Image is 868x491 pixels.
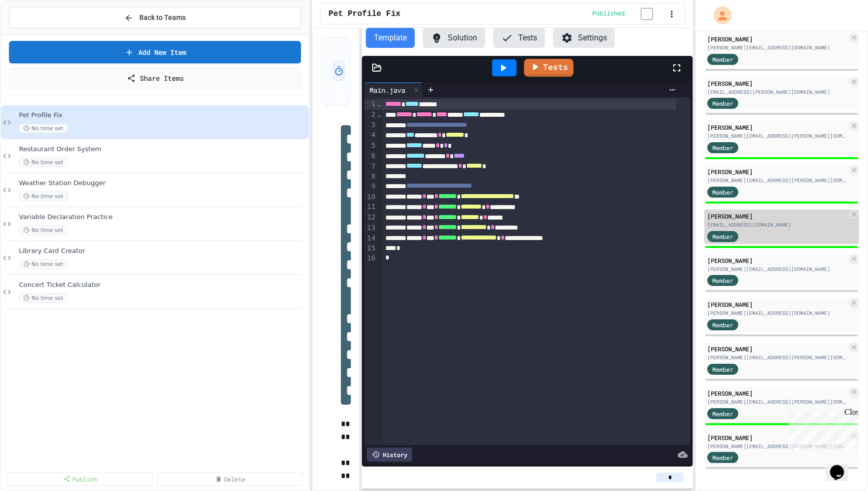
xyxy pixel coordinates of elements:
[785,408,858,450] iframe: chat widget
[712,232,733,241] span: Member
[364,120,377,131] div: 3
[364,99,377,110] div: 1
[707,34,847,43] div: [PERSON_NAME]
[712,143,733,152] span: Member
[364,253,377,263] div: 16
[328,8,400,20] span: Pet Profile Fix
[377,100,382,108] span: Fold line
[19,145,307,154] span: Restaurant Order System
[364,172,377,182] div: 8
[707,123,847,132] div: [PERSON_NAME]
[364,223,377,234] div: 13
[524,59,574,77] a: Tests
[493,28,545,48] button: Tests
[826,451,858,481] iframe: chat widget
[364,130,377,141] div: 4
[707,44,847,51] div: [PERSON_NAME][EMAIL_ADDRESS][DOMAIN_NAME]
[19,247,307,255] span: Library Card Creator
[712,55,733,64] span: Member
[707,167,847,176] div: [PERSON_NAME]
[139,12,186,23] span: Back to Teams
[364,182,377,192] div: 9
[19,281,307,289] span: Concert Ticket Calculator
[707,212,847,221] div: [PERSON_NAME]
[157,472,303,486] a: Delete
[19,192,68,201] span: No time set
[707,398,847,406] div: [PERSON_NAME][EMAIL_ADDRESS][PERSON_NAME][DOMAIN_NAME]
[592,10,625,18] span: Published
[364,202,377,213] div: 11
[19,111,307,120] span: Pet Profile Fix
[364,244,377,253] div: 15
[707,443,847,450] div: [PERSON_NAME][EMAIL_ADDRESS][PERSON_NAME][DOMAIN_NAME]
[364,82,423,97] div: Main.java
[712,276,733,285] span: Member
[4,4,69,63] div: Chat with us now!Close
[712,320,733,329] span: Member
[592,7,665,20] div: Content is published and visible to students
[707,389,847,398] div: [PERSON_NAME]
[19,226,68,235] span: No time set
[364,141,377,151] div: 5
[707,132,847,140] div: [PERSON_NAME][EMAIL_ADDRESS][PERSON_NAME][DOMAIN_NAME]
[707,265,847,273] div: [PERSON_NAME][EMAIL_ADDRESS][DOMAIN_NAME]
[364,213,377,223] div: 12
[364,85,410,95] div: Main.java
[9,7,301,28] button: Back to Teams
[377,110,382,118] span: Fold line
[19,124,68,133] span: No time set
[707,79,847,88] div: [PERSON_NAME]
[423,28,485,48] button: Solution
[707,221,847,229] div: [EMAIL_ADDRESS][DOMAIN_NAME]
[707,433,847,442] div: [PERSON_NAME]
[707,344,847,353] div: [PERSON_NAME]
[629,8,665,20] input: publish toggle
[707,88,847,96] div: [EMAIL_ADDRESS][PERSON_NAME][DOMAIN_NAME]
[712,188,733,197] span: Member
[19,213,307,222] span: Variable Declaration Practice
[19,179,307,188] span: Weather Station Debugger
[364,162,377,172] div: 7
[712,365,733,374] span: Member
[19,259,68,269] span: No time set
[364,192,377,203] div: 10
[707,354,847,361] div: [PERSON_NAME][EMAIL_ADDRESS][PERSON_NAME][DOMAIN_NAME]
[703,4,734,27] div: My Account
[9,67,301,89] a: Share Items
[712,99,733,108] span: Member
[9,41,301,63] a: Add New Item
[553,28,615,48] button: Settings
[19,158,68,167] span: No time set
[367,448,412,462] div: History
[707,300,847,309] div: [PERSON_NAME]
[366,28,415,48] button: Template
[707,256,847,265] div: [PERSON_NAME]
[364,151,377,162] div: 6
[707,309,847,317] div: [PERSON_NAME][EMAIL_ADDRESS][DOMAIN_NAME]
[364,234,377,244] div: 14
[364,110,377,120] div: 2
[19,293,68,303] span: No time set
[712,453,733,462] span: Member
[712,409,733,418] span: Member
[7,472,153,486] a: Publish
[707,177,847,184] div: [PERSON_NAME][EMAIL_ADDRESS][PERSON_NAME][DOMAIN_NAME]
